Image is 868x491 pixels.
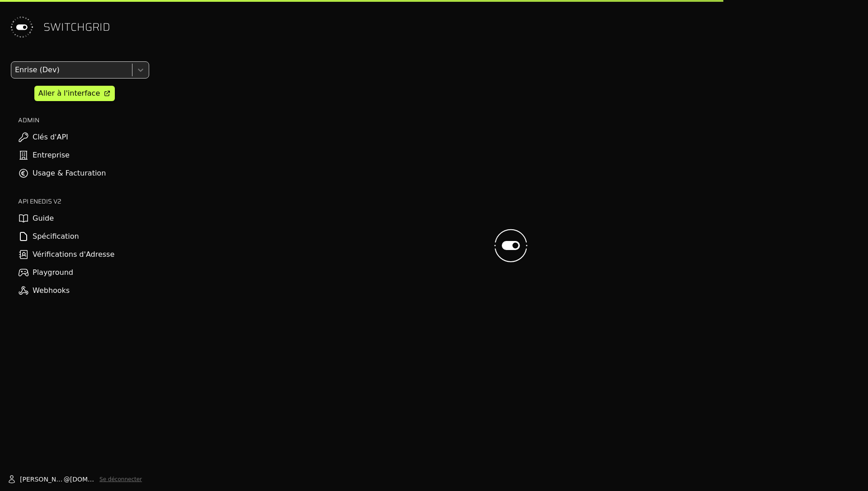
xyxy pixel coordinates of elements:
span: [DOMAIN_NAME] [70,475,96,484]
span: SWITCHGRID [43,20,110,34]
h2: ADMIN [18,116,149,125]
span: [PERSON_NAME].marcilhacy [20,475,64,484]
span: @ [64,475,70,484]
img: Switchgrid Logo [7,13,36,42]
a: Aller à l'interface [34,86,115,101]
div: Aller à l'interface [38,88,100,99]
button: Se déconnecter [99,476,142,483]
h2: API ENEDIS v2 [18,197,149,206]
